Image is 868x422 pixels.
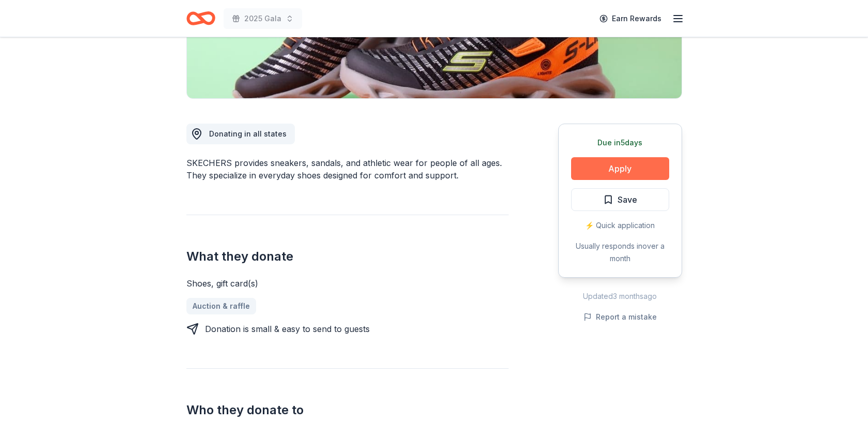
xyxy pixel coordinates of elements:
[583,311,657,323] button: Report a mistake
[618,193,637,206] span: Save
[571,157,669,180] button: Apply
[558,290,682,303] div: Updated 3 months ago
[186,6,215,31] a: Home
[186,298,256,314] a: Auction & raffle
[186,157,509,182] div: SKECHERS provides sneakers, sandals, and athletic wear for people of all ages. They specialize in...
[244,12,281,25] span: 2025 Gala
[186,402,509,418] h2: Who they donate to
[571,240,669,265] div: Usually responds in over a month
[571,137,669,149] div: Due in 5 days
[186,248,509,265] h2: What they donate
[186,277,509,290] div: Shoes, gift card(s)
[593,9,668,28] a: Earn Rewards
[224,8,302,29] button: 2025 Gala
[571,219,669,232] div: ⚡️ Quick application
[571,188,669,211] button: Save
[205,323,370,335] div: Donation is small & easy to send to guests
[209,129,287,138] span: Donating in all states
